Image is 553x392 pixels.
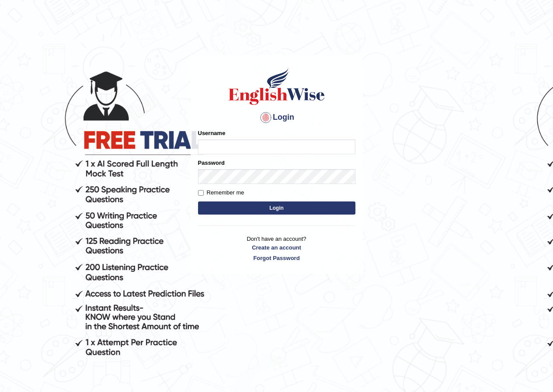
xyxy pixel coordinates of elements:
[198,188,244,197] label: Remember me
[227,67,327,106] img: Logo of English Wise sign in for intelligent practice with AI
[198,254,355,262] a: Forgot Password
[198,129,226,137] label: Username
[198,201,355,215] button: Login
[198,190,204,196] input: Remember me
[198,235,355,262] p: Don't have an account?
[198,243,355,252] a: Create an account
[198,111,355,125] h4: Login
[198,159,225,167] label: Password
